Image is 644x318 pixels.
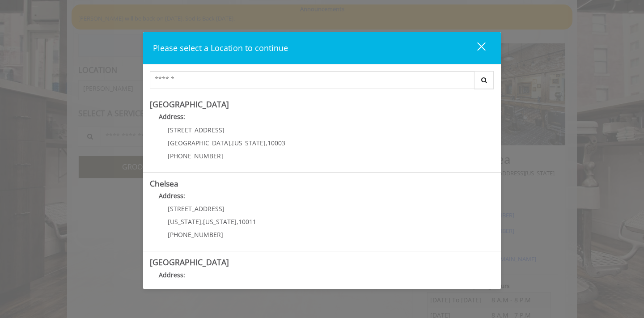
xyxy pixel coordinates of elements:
[168,152,223,160] span: [PHONE_NUMBER]
[150,257,229,267] b: [GEOGRAPHIC_DATA]
[237,217,238,226] span: ,
[159,191,185,200] b: Address:
[267,139,285,147] span: 10003
[266,139,267,147] span: ,
[168,126,225,134] span: [STREET_ADDRESS]
[168,139,230,147] span: [GEOGRAPHIC_DATA]
[153,42,288,53] span: Please select a Location to continue
[159,271,185,279] b: Address:
[150,99,229,110] b: [GEOGRAPHIC_DATA]
[159,112,185,121] b: Address:
[150,71,494,93] div: Center Select
[150,178,178,189] b: Chelsea
[201,217,203,226] span: ,
[479,77,489,83] i: Search button
[467,42,485,55] div: close dialog
[168,204,225,213] span: [STREET_ADDRESS]
[168,217,201,226] span: [US_STATE]
[238,217,256,226] span: 10011
[150,71,475,89] input: Search Center
[461,39,491,57] button: close dialog
[232,139,266,147] span: [US_STATE]
[168,230,223,239] span: [PHONE_NUMBER]
[203,217,237,226] span: [US_STATE]
[230,139,232,147] span: ,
